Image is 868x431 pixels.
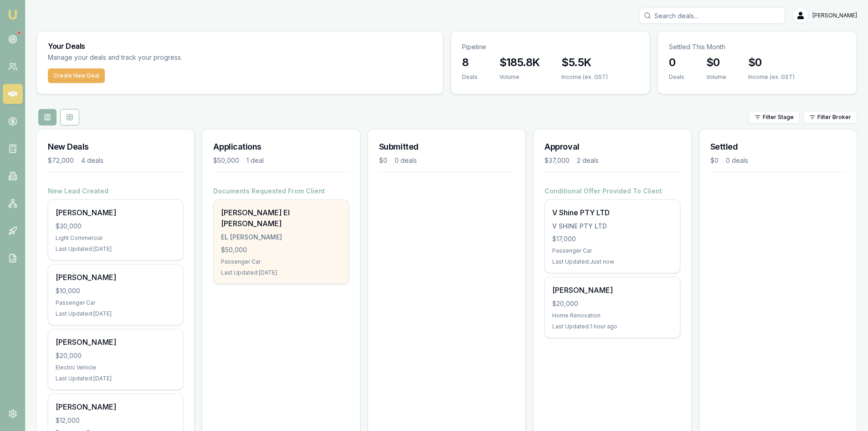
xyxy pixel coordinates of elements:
[221,245,341,254] div: $50,000
[56,272,175,283] div: [PERSON_NAME]
[552,323,672,330] div: Last Updated: 1 hour ago
[669,73,684,81] div: Deals
[552,258,672,265] div: Last Updated: Just now
[247,156,264,165] div: 1 deal
[56,416,175,425] div: $12,000
[639,7,785,24] input: Search deals
[669,55,684,70] h3: 0
[56,286,175,296] div: $10,000
[81,156,103,165] div: 4 deals
[726,156,748,165] div: 0 deals
[552,234,672,244] div: $17,000
[48,42,432,50] h3: Your Deals
[48,140,183,153] h3: New Deals
[552,299,672,308] div: $20,000
[56,245,175,253] div: Last Updated: [DATE]
[379,156,387,165] div: $0
[221,269,341,276] div: Last Updated: [DATE]
[803,111,857,124] button: Filter Broker
[56,351,175,360] div: $20,000
[462,42,639,52] p: Pipeline
[56,310,175,317] div: Last Updated: [DATE]
[763,114,794,121] span: Filter Stage
[56,375,175,382] div: Last Updated: [DATE]
[552,285,672,296] div: [PERSON_NAME]
[48,187,183,196] h4: New Lead Created
[552,312,672,319] div: Home Renovation
[213,156,239,165] div: $50,000
[48,68,105,83] button: Create New Deal
[56,234,175,242] div: Light Commercial
[544,156,570,165] div: $37,000
[462,73,478,81] div: Deals
[669,42,846,52] p: Settled This Month
[710,140,846,153] h3: Settled
[56,401,175,412] div: [PERSON_NAME]
[544,187,680,196] h4: Conditional Offer Provided To Client
[395,156,417,165] div: 0 deals
[221,258,341,265] div: Passenger Car
[56,337,175,348] div: [PERSON_NAME]
[213,140,349,153] h3: Applications
[462,55,478,70] h3: 8
[561,73,608,81] div: Income (ex. GST)
[552,222,672,231] div: V SHINE PTY LTD
[577,156,599,165] div: 2 deals
[748,55,795,70] h3: $0
[706,55,726,70] h3: $0
[56,364,175,371] div: Electric Vehicle
[544,140,680,153] h3: Approval
[56,299,175,306] div: Passenger Car
[749,111,800,124] button: Filter Stage
[561,55,608,70] h3: $5.5K
[379,140,514,153] h3: Submitted
[499,73,540,81] div: Volume
[213,187,349,196] h4: Documents Requested From Client
[56,222,175,231] div: $30,000
[7,9,18,20] img: emu-icon-u.png
[748,73,795,81] div: Income (ex. GST)
[817,114,851,121] span: Filter Broker
[812,12,857,19] span: [PERSON_NAME]
[552,207,672,218] div: V Shine PTY LTD
[48,156,74,165] div: $72,000
[56,207,175,218] div: [PERSON_NAME]
[221,207,341,229] div: [PERSON_NAME] El [PERSON_NAME]
[48,52,281,63] p: Manage your deals and track your progress.
[221,233,341,242] div: EL [PERSON_NAME]
[499,55,540,70] h3: $185.8K
[710,156,719,165] div: $0
[706,73,726,81] div: Volume
[552,247,672,254] div: Passenger Car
